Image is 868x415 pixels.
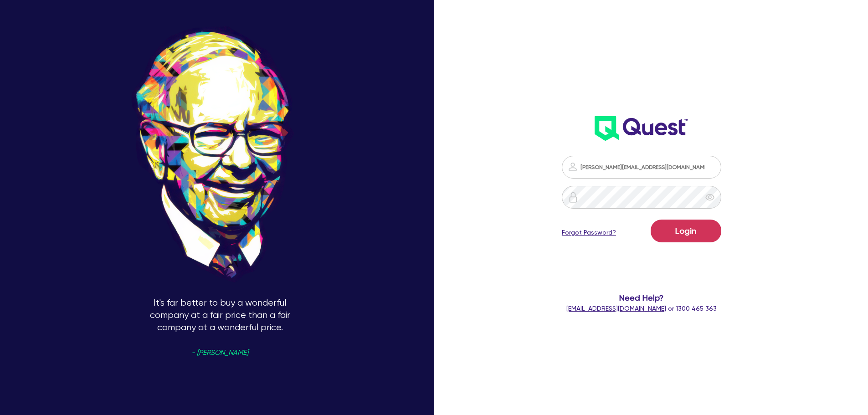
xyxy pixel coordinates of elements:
a: [EMAIL_ADDRESS][DOMAIN_NAME] [566,305,666,312]
img: icon-password [568,192,579,203]
span: eye [705,193,714,202]
input: Email address [562,156,721,179]
button: Login [651,220,721,242]
img: wH2k97JdezQIQAAAABJRU5ErkJggg== [595,116,688,141]
span: - [PERSON_NAME] [191,349,248,356]
span: Need Help? [525,292,758,304]
a: Forgot Password? [562,228,616,237]
span: or 1300 465 363 [566,305,717,312]
img: icon-password [567,161,578,172]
